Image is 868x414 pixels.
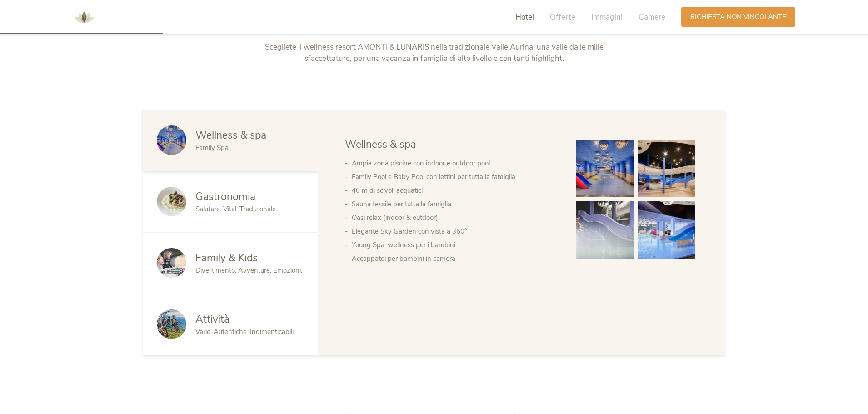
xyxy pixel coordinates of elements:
span: Varie. Autentiche. Indimenticabili. [195,327,295,336]
p: Scegliete il wellness resort AMONTI & LUNARIS nella tradizionale Valle Aurina, una valle dalle mi... [244,41,624,65]
li: Young Spa: wellness per i bambini [352,238,558,252]
img: AMONTI & LUNARIS Wellnessresort [70,4,98,31]
span: Wellness & spa [195,128,266,142]
span: Family Spa [195,143,229,152]
li: Family Pool e Baby Pool con lettini per tutta la famiglia [352,170,558,184]
li: Sauna tessile per tutta la famiglia [352,197,558,211]
span: Wellness & spa [345,137,416,151]
li: Ampia zona piscine con indoor e outdoor pool [352,156,558,170]
span: Gastronomia [195,190,255,204]
span: Immagini [591,12,623,22]
li: Oasi relax (indoor & outdoor) [352,211,558,224]
li: Accappatoi per bambini in camera [352,252,558,265]
li: Elegante Sky Garden con vista a 360° [352,224,558,238]
span: Offerte [550,12,575,22]
span: Divertimento. Avventure. Emozioni. [195,266,302,275]
span: Richiesta non vincolante [690,12,786,22]
span: Attività [195,312,229,326]
span: Hotel [515,12,534,22]
span: Family & Kids [195,251,258,265]
a: AMONTI & LUNARIS Wellnessresort [70,14,98,20]
span: Camere [639,12,665,22]
li: 40 m di scivoli acquatici [352,184,558,197]
span: Salutare. Vital. Tradizionale. [195,205,277,214]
